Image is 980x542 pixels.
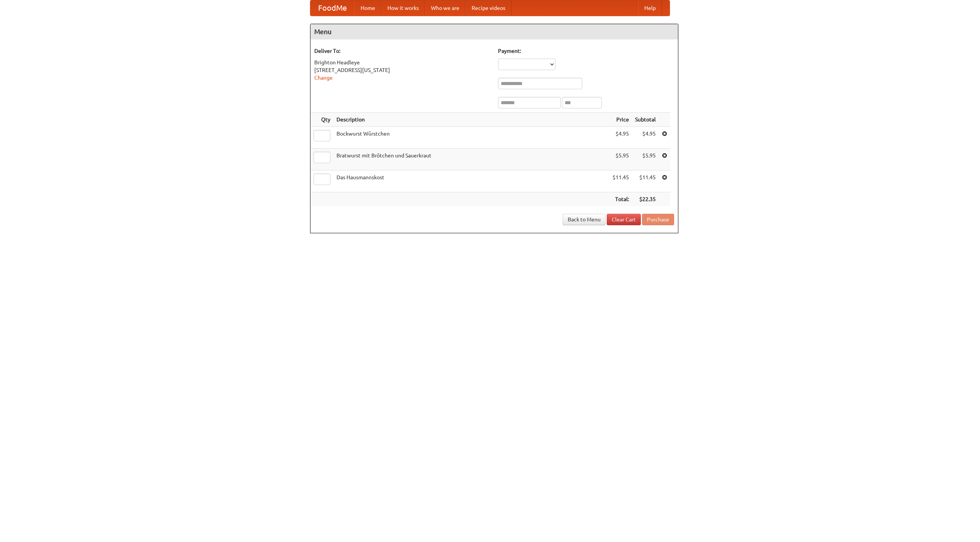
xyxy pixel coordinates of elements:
[425,0,465,16] a: Who we are
[638,0,662,16] a: Help
[642,214,674,225] button: Purchase
[632,192,659,206] th: $22.35
[333,127,609,149] td: Bockwurst Würstchen
[632,149,659,170] td: $5.95
[498,47,674,55] h5: Payment:
[354,0,381,16] a: Home
[333,170,609,192] td: Das Hausmannskost
[465,0,511,16] a: Recipe videos
[609,113,632,127] th: Price
[563,214,606,225] a: Back to Menu
[314,47,490,55] h5: Deliver To:
[314,75,333,81] a: Change
[632,170,659,192] td: $11.45
[609,170,632,192] td: $11.45
[632,113,659,127] th: Subtotal
[314,66,490,74] div: [STREET_ADDRESS][US_STATE]
[609,149,632,170] td: $5.95
[607,214,641,225] a: Clear Cart
[381,0,425,16] a: How it works
[609,127,632,149] td: $4.95
[333,149,609,170] td: Bratwurst mit Brötchen und Sauerkraut
[310,24,678,39] h4: Menu
[333,113,609,127] th: Description
[314,59,490,66] div: Brighton Headleye
[632,127,659,149] td: $4.95
[310,0,354,16] a: FoodMe
[609,192,632,206] th: Total:
[310,113,333,127] th: Qty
